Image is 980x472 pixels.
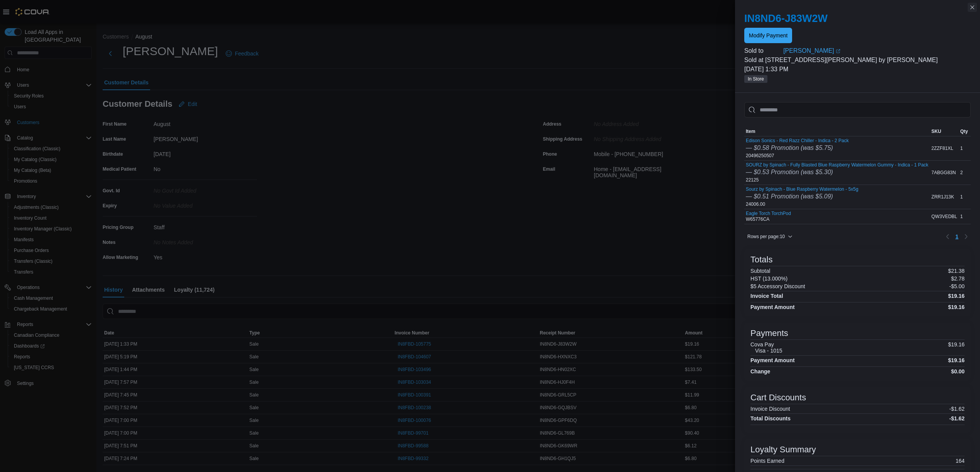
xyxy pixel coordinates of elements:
[746,128,755,134] span: Item
[948,357,965,363] h4: $19.16
[959,144,970,153] div: 1
[744,65,971,74] p: [DATE] 1:33 PM
[748,76,764,82] span: In Store
[959,127,970,136] button: Qty
[750,368,770,375] h4: Change
[744,12,971,25] h2: IN8ND6-J83W2W
[951,368,965,375] h4: $0.00
[960,128,968,134] span: Qty
[746,143,849,153] div: — $0.58 Promotion (was $5.75)
[949,283,965,289] p: -$5.00
[952,230,961,243] button: Page 1 of 1
[749,32,787,39] span: Modify Payment
[949,415,965,422] h4: -$1.62
[943,232,952,241] button: Previous page
[968,3,977,12] button: Close this dialog
[948,304,965,310] h4: $19.16
[744,55,971,65] p: Sold at [STREET_ADDRESS][PERSON_NAME] by [PERSON_NAME]
[744,232,796,241] button: Rows per page:10
[931,194,954,200] span: ZRR1J13K
[750,293,783,299] h4: Invoice Total
[750,341,782,348] h6: Cova Pay
[948,268,965,274] p: $21.38
[747,233,785,240] span: Rows per page : 10
[956,458,965,464] p: 164
[750,406,790,412] h6: Invoice Discount
[746,192,858,201] div: — $0.51 Promotion (was $5.09)
[744,28,792,43] button: Modify Payment
[746,211,791,216] button: Eagle Torch TorchPod
[744,127,930,136] button: Item
[952,230,961,243] ul: Pagination for table: MemoryTable from EuiInMemoryTable
[744,75,767,83] span: In Store
[755,348,782,354] h6: Visa - 1015
[750,458,784,464] h6: Points Earned
[744,102,971,118] input: This is a search bar. As you type, the results lower in the page will automatically filter.
[750,329,788,338] h3: Payments
[746,162,928,183] div: 22125
[746,211,791,222] div: W65776CA
[836,49,840,54] svg: External link
[750,415,791,422] h4: Total Discounts
[959,168,970,177] div: 2
[931,170,956,176] span: 7ABGG83N
[951,275,965,282] p: $2.78
[746,168,928,177] div: — $0.53 Promotion (was $5.30)
[948,341,965,354] p: $19.16
[750,283,805,289] h6: $5 Accessory Discount
[746,138,849,143] button: Edison Sonics - Red Razz Chiller - Indica - 2 Pack
[955,233,958,240] span: 1
[931,145,953,151] span: 2ZZF81XL
[744,46,782,55] div: Sold to
[750,304,795,310] h4: Payment Amount
[750,275,787,282] h6: HST (13.000%)
[746,138,849,159] div: 20496250507
[750,255,772,264] h3: Totals
[959,192,970,202] div: 1
[783,46,971,55] a: [PERSON_NAME]External link
[750,445,816,454] h3: Loyalty Summary
[750,268,770,274] h6: Subtotal
[930,127,959,136] button: SKU
[750,357,795,363] h4: Payment Amount
[746,162,928,168] button: SOURZ by Spinach - Fully Blasted Blue Raspberry Watermelon Gummy - Indica - 1 Pack
[948,293,965,299] h4: $19.16
[949,406,965,412] p: -$1.62
[931,213,957,220] span: QW3VEDBL
[746,186,858,192] button: Sourz by Spinach - Blue Raspberry Watermelon - 5x5g
[746,186,858,207] div: 24006.00
[961,232,971,241] button: Next page
[750,393,806,402] h3: Cart Discounts
[959,212,970,221] div: 1
[943,230,971,243] nav: Pagination for table: MemoryTable from EuiInMemoryTable
[931,128,941,134] span: SKU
